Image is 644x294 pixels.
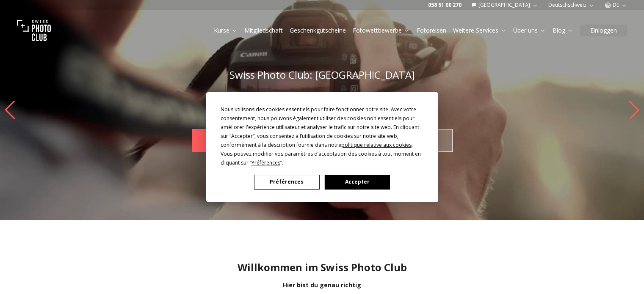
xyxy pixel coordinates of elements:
span: Préférences [252,159,280,166]
div: Nous utilisons des cookies essentiels pour faire fonctionner notre site. Avec votre consentement,... [221,105,424,167]
div: Cookie Consent Prompt [206,92,438,202]
button: Préférences [254,175,319,190]
button: Accepter [324,175,390,190]
span: politique relative aux cookies [341,141,412,148]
